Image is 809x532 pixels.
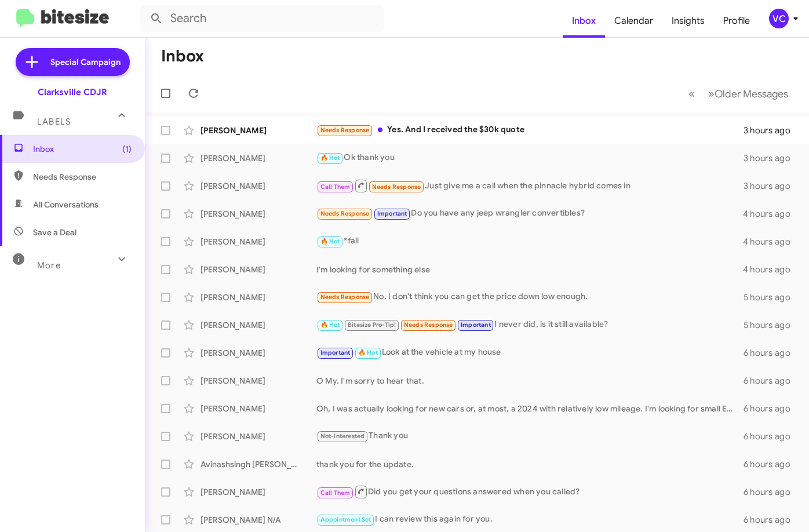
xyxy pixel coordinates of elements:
span: Needs Response [320,293,370,301]
div: 4 hours ago [743,208,800,220]
div: 5 hours ago [744,291,800,303]
span: 🔥 Hot [320,238,340,245]
a: Calendar [605,4,662,38]
a: Insights [662,4,714,38]
div: I never did, is it still available? [316,318,744,331]
h1: Inbox [161,47,204,65]
div: 3 hours ago [744,152,800,164]
div: 3 hours ago [744,125,800,136]
span: All Conversations [33,199,99,210]
div: [PERSON_NAME] [201,236,316,247]
span: Special Campaign [50,56,121,68]
div: Oh, I was actually looking for new cars or, at most, a 2024 with relatively low mileage. I'm look... [316,403,744,414]
span: 🔥 Hot [358,349,378,356]
div: 4 hours ago [743,236,800,247]
div: thank you for the update. [316,458,744,470]
span: Call Them [320,183,351,191]
span: 🔥 Hot [320,154,340,162]
span: 🔥 Hot [320,321,340,329]
div: Thank you [316,429,744,443]
span: Needs Response [33,171,132,183]
div: [PERSON_NAME] [201,152,316,164]
div: I can review this again for you. [316,513,744,526]
div: 6 hours ago [744,403,800,414]
div: [PERSON_NAME] [201,403,316,414]
span: Call Them [320,489,351,497]
div: Do you have any jeep wrangler convertibles? [316,207,743,220]
div: [PERSON_NAME] [201,431,316,442]
div: Yes. And I received the $30k quote [316,123,744,137]
div: O My. I'm sorry to hear that. [316,375,744,387]
div: *fail [316,235,743,248]
div: Did you get your questions answered when you called? [316,484,744,499]
div: [PERSON_NAME] [201,375,316,387]
div: [PERSON_NAME] [201,180,316,192]
div: 6 hours ago [744,458,800,470]
div: 3 hours ago [744,180,800,192]
span: Important [377,210,407,217]
span: Not-Interested [320,432,365,440]
div: [PERSON_NAME] [201,125,316,136]
span: Important [461,321,491,329]
button: Next [701,82,795,105]
span: More [37,260,61,271]
div: Avinashsingh [PERSON_NAME] [201,458,316,470]
div: [PERSON_NAME] [201,486,316,498]
span: Labels [37,116,71,127]
div: [PERSON_NAME] N/A [201,514,316,526]
div: [PERSON_NAME] [201,208,316,220]
div: 6 hours ago [744,486,800,498]
div: 6 hours ago [744,347,800,359]
div: [PERSON_NAME] [201,347,316,359]
span: Appointment Set [320,516,371,523]
span: Needs Response [404,321,453,329]
a: Special Campaign [16,48,130,76]
div: Look at the vehicle at my house [316,346,744,359]
span: Needs Response [372,183,421,191]
span: (1) [122,143,132,155]
span: Needs Response [320,210,370,217]
div: 5 hours ago [744,319,800,331]
div: 4 hours ago [743,264,800,275]
span: Important [320,349,351,356]
div: VC [769,9,789,28]
div: Ok thank you [316,151,744,165]
span: Bitesize Pro-Tip! [348,321,396,329]
input: Search [140,5,384,32]
div: 6 hours ago [744,431,800,442]
div: 6 hours ago [744,514,800,526]
div: Clarksville CDJR [38,86,107,98]
a: Inbox [563,4,605,38]
span: Inbox [33,143,132,155]
a: Profile [714,4,759,38]
div: [PERSON_NAME] [201,291,316,303]
button: VC [759,9,796,28]
span: Needs Response [320,126,370,134]
span: » [708,86,715,101]
nav: Page navigation example [682,82,795,105]
div: [PERSON_NAME] [201,319,316,331]
div: Just give me a call when the pinnacle hybrid comes in [316,178,744,193]
div: I'm looking for something else [316,264,743,275]
span: « [688,86,695,101]
span: Save a Deal [33,227,76,238]
div: No, I don't think you can get the price down low enough. [316,290,744,304]
span: Older Messages [715,88,788,100]
div: [PERSON_NAME] [201,264,316,275]
div: 6 hours ago [744,375,800,387]
button: Previous [682,82,702,105]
